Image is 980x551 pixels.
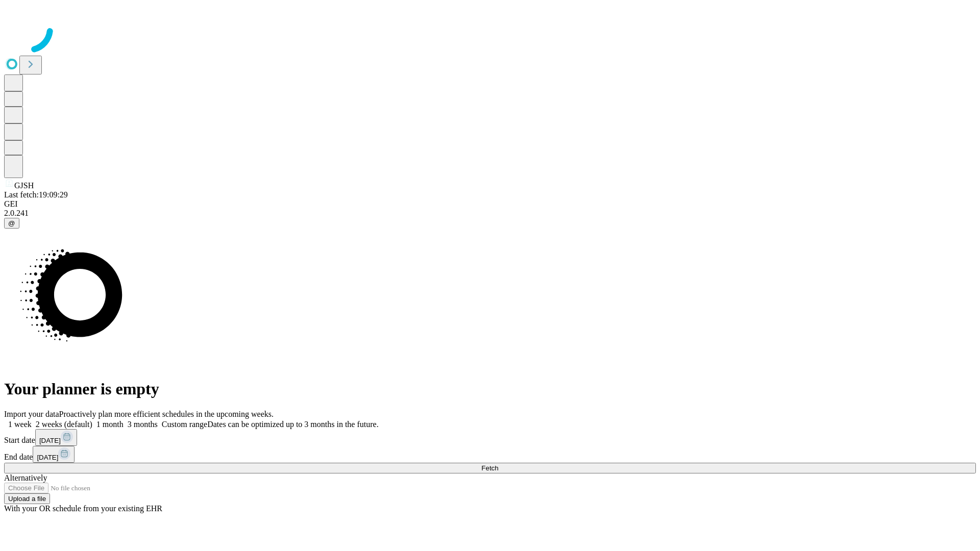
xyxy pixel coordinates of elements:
[128,420,158,429] span: 3 months
[39,437,61,444] span: [DATE]
[4,380,976,398] h1: Your planner is empty
[4,463,976,473] button: Fetch
[4,190,68,199] span: Last fetch: 19:09:29
[4,410,59,418] span: Import your data
[481,464,498,472] span: Fetch
[35,429,77,446] button: [DATE]
[37,454,58,461] span: [DATE]
[33,446,75,463] button: [DATE]
[4,473,47,482] span: Alternatively
[36,420,92,429] span: 2 weeks (default)
[162,420,207,429] span: Custom range
[4,199,976,209] div: GEI
[4,209,976,218] div: 2.0.241
[8,219,15,227] span: @
[4,493,50,504] button: Upload a file
[4,504,162,513] span: With your OR schedule from your existing EHR
[96,420,124,429] span: 1 month
[4,446,976,463] div: End date
[4,218,19,229] button: @
[207,420,378,429] span: Dates can be optimized up to 3 months in the future.
[8,420,32,429] span: 1 week
[14,181,34,190] span: GJSH
[59,410,274,418] span: Proactively plan more efficient schedules in the upcoming weeks.
[4,429,976,446] div: Start date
